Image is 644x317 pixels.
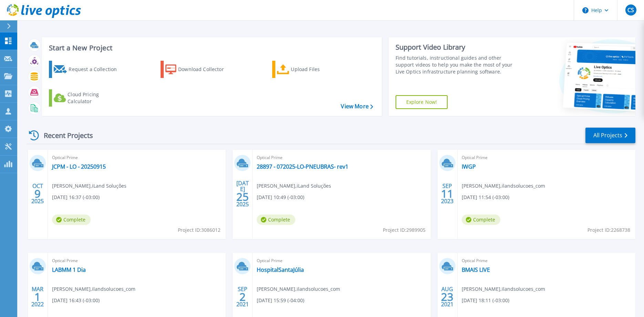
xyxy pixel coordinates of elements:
div: OCT 2025 [31,181,44,206]
span: [DATE] 16:43 (-03:00) [52,297,100,304]
span: Complete [462,215,500,225]
a: JCPM - LO - 20250915 [52,163,106,170]
span: [DATE] 18:11 (-03:00) [462,297,509,304]
span: Optical Prime [257,154,426,161]
a: Upload Files [272,61,349,78]
span: Optical Prime [52,154,222,161]
div: Find tutorials, instructional guides and other support videos to help you make the most of your L... [396,55,521,75]
span: [PERSON_NAME] , iLand Soluções [257,182,331,190]
span: Optical Prime [257,257,426,265]
div: Support Video Library [396,43,521,52]
a: Cloud Pricing Calculator [49,89,126,107]
a: IWGP [462,163,476,170]
div: MAR 2022 [31,284,44,309]
a: Explore Now! [396,95,448,109]
span: [PERSON_NAME] , ilandsolucoes_com [462,285,545,293]
span: 23 [441,294,453,300]
span: [DATE] 10:49 (-03:00) [257,194,304,201]
span: 1 [34,294,41,300]
div: AUG 2021 [441,284,454,309]
span: Optical Prime [462,154,631,161]
a: LABMM 1 Dia [52,266,86,273]
a: All Projects [585,128,635,143]
div: SEP 2023 [441,181,454,206]
span: Complete [52,215,91,225]
span: [PERSON_NAME] , ilandsolucoes_com [462,182,545,190]
span: Optical Prime [52,257,222,265]
span: [PERSON_NAME] , ilandsolucoes_com [52,285,135,293]
span: [PERSON_NAME] , iLand Soluções [52,182,126,190]
span: [DATE] 15:59 (-04:00) [257,297,304,304]
a: Download Collector [161,61,237,78]
div: SEP 2021 [236,284,249,309]
span: 2 [239,294,246,300]
span: [DATE] 11:54 (-03:00) [462,194,509,201]
a: 28897 - 072025-LO-PNEUBRAS- rev1 [257,163,348,170]
div: Recent Projects [27,127,102,144]
span: Project ID: 2989905 [383,226,426,234]
span: Complete [257,215,295,225]
div: Download Collector [178,62,233,76]
span: 9 [34,191,41,197]
span: Project ID: 3086012 [178,226,221,234]
a: View More [341,103,373,110]
div: Upload Files [291,62,346,76]
h3: Start a New Project [49,44,373,52]
span: [PERSON_NAME] , ilandsolucoes_com [257,285,340,293]
div: Cloud Pricing Calculator [68,91,123,105]
span: 25 [236,194,249,200]
span: [DATE] 16:37 (-03:00) [52,194,100,201]
a: HospitalSantaJúlia [257,266,304,273]
span: Optical Prime [462,257,631,265]
span: CS [627,7,634,13]
span: 11 [441,191,453,197]
div: Request a Collection [69,62,124,76]
a: Request a Collection [49,61,126,78]
a: BMAIS LIVE [462,266,490,273]
div: [DATE] 2025 [236,181,249,206]
span: Project ID: 2268738 [587,226,630,234]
